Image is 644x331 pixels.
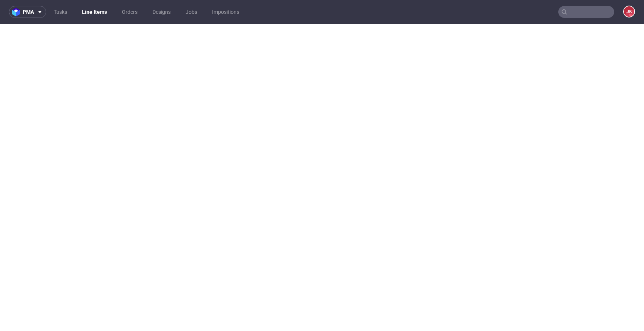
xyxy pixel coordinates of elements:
[49,6,72,18] a: Tasks
[148,6,175,18] a: Designs
[181,6,202,18] a: Jobs
[12,8,23,16] img: logo
[9,6,46,18] button: pma
[624,6,634,17] figcaption: JK
[23,9,34,15] span: pma
[208,6,244,18] a: Impositions
[117,6,142,18] a: Orders
[78,6,111,18] a: Line Items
